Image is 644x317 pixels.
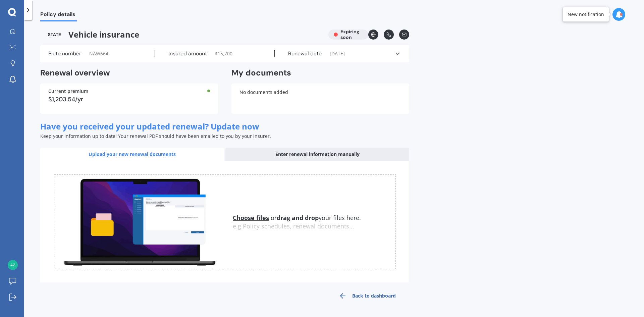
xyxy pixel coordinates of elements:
u: Choose files [233,214,269,222]
h2: My documents [231,68,291,78]
span: or your files here. [233,214,361,222]
span: Vehicle insurance [40,30,323,40]
b: drag and drop [277,214,319,222]
a: Back to dashboard [325,288,409,304]
label: Plate number [48,50,81,57]
div: Current premium [48,89,210,94]
h2: Renewal overview [40,68,218,78]
span: NAW664 [89,50,108,57]
div: New notification [568,11,604,18]
img: 6868cb4ea528f52cd62a80b78143973d [8,260,18,270]
div: Upload your new renewal documents [40,148,224,161]
img: upload.de96410c8ce839c3fdd5.gif [54,175,225,269]
img: State-text-1.webp [40,30,68,40]
span: Keep your information up to date! Your renewal PDF should have been emailed to you by your insurer. [40,133,271,139]
div: No documents added [231,84,409,114]
div: Enter renewal information manually [225,148,409,161]
div: e.g Policy schedules, renewal documents... [233,223,395,230]
span: Policy details [40,11,77,20]
label: Insured amount [168,50,207,57]
label: Renewal date [288,50,322,57]
span: [DATE] [330,50,345,57]
span: $ 15,700 [215,50,232,57]
div: $1,203.54/yr [48,96,210,102]
span: Have you received your updated renewal? Update now [40,121,259,132]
